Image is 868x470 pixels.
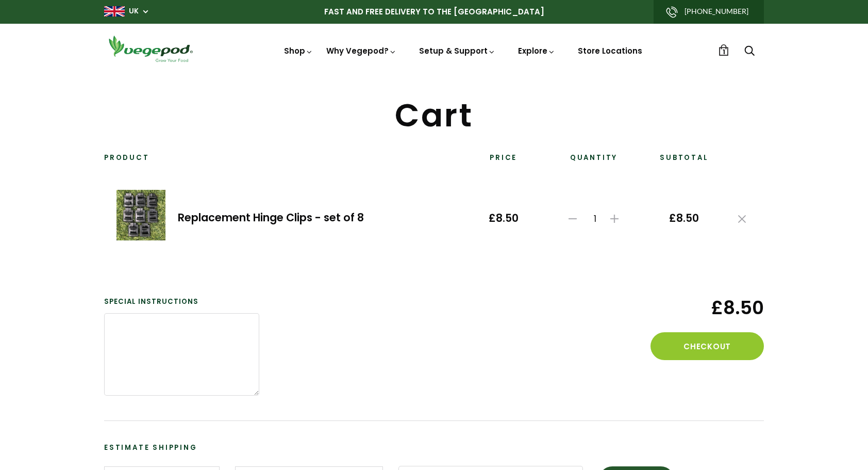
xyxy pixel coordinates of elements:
[104,297,259,307] label: Special instructions
[284,45,313,56] a: Shop
[129,6,139,17] a: UK
[104,34,197,63] img: Vegepod
[178,210,364,225] a: Replacement Hinge Clips - set of 8
[609,297,764,319] span: £8.50
[104,6,125,17] img: gb_large.png
[718,44,729,56] a: 1
[540,153,647,170] th: Quantity
[582,214,607,224] span: 1
[104,100,764,132] h1: Cart
[660,212,708,225] span: £8.50
[578,45,642,56] a: Store Locations
[104,153,467,170] th: Product
[479,212,527,225] span: £8.50
[650,332,764,360] button: Checkout
[116,190,165,240] img: Replacement Hinge Clips - set of 8
[518,45,555,56] a: Explore
[648,153,721,170] th: Subtotal
[467,153,540,170] th: Price
[419,45,495,56] a: Setup & Support
[104,443,764,453] h3: Estimate Shipping
[723,47,725,57] span: 1
[326,45,396,56] a: Why Vegepod?
[744,46,755,57] a: Search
